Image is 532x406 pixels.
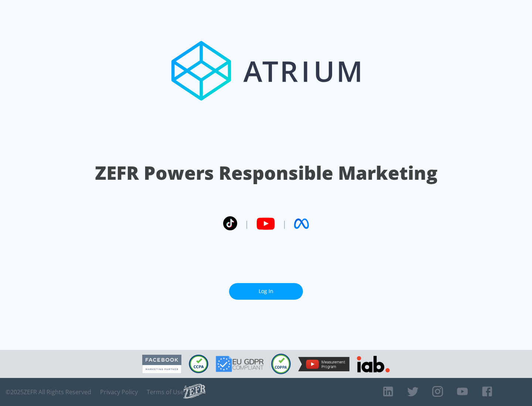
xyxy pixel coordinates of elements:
span: | [282,218,287,229]
span: | [245,218,249,229]
img: COPPA Compliant [271,354,291,374]
a: Privacy Policy [100,388,138,396]
img: YouTube Measurement Program [298,357,349,371]
img: CCPA Compliant [189,355,208,373]
img: GDPR Compliant [216,356,264,372]
img: IAB [357,356,390,372]
a: Log In [229,283,303,300]
h1: ZEFR Powers Responsible Marketing [95,160,437,186]
img: Facebook Marketing Partner [142,355,181,374]
a: Terms of Use [147,388,184,396]
span: © 2025 ZEFR All Rights Reserved [6,388,91,396]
